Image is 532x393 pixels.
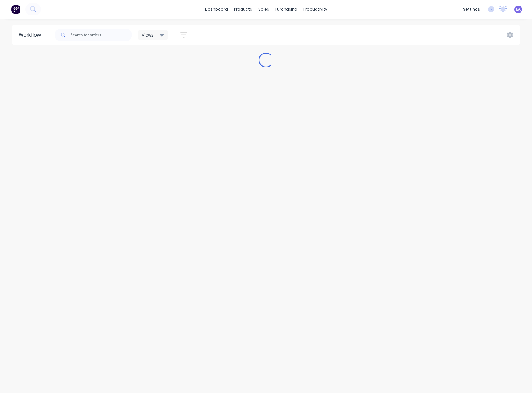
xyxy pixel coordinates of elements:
span: EA [516,6,521,12]
input: Search for orders... [71,29,132,41]
div: purchasing [272,5,300,14]
div: products [231,5,255,14]
span: Views [142,32,154,38]
div: sales [255,5,272,14]
div: Workflow [19,31,44,39]
img: Factory [11,5,20,14]
div: settings [460,5,483,14]
div: productivity [300,5,330,14]
a: dashboard [202,5,231,14]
